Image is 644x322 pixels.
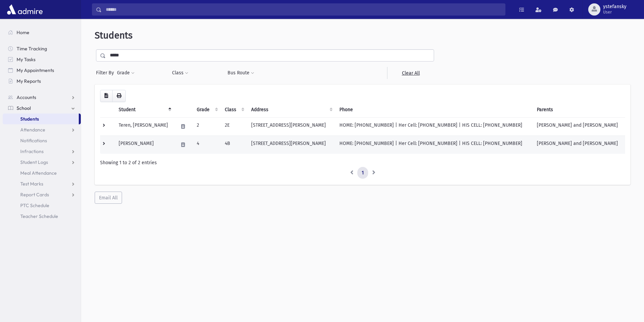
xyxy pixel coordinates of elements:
[221,102,247,118] th: Class: activate to sort column ascending
[117,67,135,79] button: Grade
[17,29,29,35] span: Home
[3,146,81,157] a: Infractions
[247,102,335,118] th: Address: activate to sort column ascending
[335,117,533,135] td: HOME: [PHONE_NUMBER] | Her Cell: [PHONE_NUMBER] | HIS CELL: [PHONE_NUMBER]
[20,192,49,198] span: Report Cards
[3,65,81,76] a: My Appointments
[17,56,35,63] span: My Tasks
[221,117,247,135] td: 2E
[115,117,174,135] td: Teren, [PERSON_NAME]
[3,168,81,178] a: Meal Attendance
[20,148,44,154] span: Infractions
[20,213,58,219] span: Teacher Schedule
[3,103,81,114] a: School
[221,135,247,154] td: 4B
[20,202,49,208] span: PTC Schedule
[603,4,626,9] span: ystefansky
[247,117,335,135] td: [STREET_ADDRESS][PERSON_NAME]
[193,117,221,135] td: 2
[17,78,41,84] span: My Reports
[3,211,81,222] a: Teacher Schedule
[3,124,81,135] a: Attendance
[102,3,505,16] input: Search
[20,159,48,165] span: Student Logs
[96,69,117,76] span: Filter By
[172,67,189,79] button: Class
[3,178,81,189] a: Test Marks
[17,94,36,100] span: Accounts
[17,105,31,111] span: School
[115,102,174,118] th: Student: activate to sort column descending
[3,92,81,103] a: Accounts
[20,138,47,144] span: Notifications
[193,135,221,154] td: 4
[17,46,47,52] span: Time Tracking
[3,189,81,200] a: Report Cards
[227,67,255,79] button: Bus Route
[387,67,434,79] a: Clear All
[17,67,54,73] span: My Appointments
[193,102,221,118] th: Grade: activate to sort column ascending
[3,54,81,65] a: My Tasks
[603,9,626,15] span: User
[95,30,133,41] span: Students
[20,170,57,176] span: Meal Attendance
[3,157,81,168] a: Student Logs
[20,127,45,133] span: Attendance
[20,116,39,122] span: Students
[100,90,113,102] button: CSV
[3,43,81,54] a: Time Tracking
[533,135,625,154] td: [PERSON_NAME] and [PERSON_NAME]
[5,3,44,16] img: AdmirePro
[357,167,368,179] a: 1
[3,27,81,38] a: Home
[335,135,533,154] td: HOME: [PHONE_NUMBER] | Her Cell: [PHONE_NUMBER] | HIS CELL: [PHONE_NUMBER]
[247,135,335,154] td: [STREET_ADDRESS][PERSON_NAME]
[20,181,43,187] span: Test Marks
[3,135,81,146] a: Notifications
[112,90,126,102] button: Print
[3,76,81,86] a: My Reports
[100,159,625,166] div: Showing 1 to 2 of 2 entries
[533,117,625,135] td: [PERSON_NAME] and [PERSON_NAME]
[335,102,533,118] th: Phone
[115,135,174,154] td: [PERSON_NAME]
[3,200,81,211] a: PTC Schedule
[3,114,79,124] a: Students
[95,192,122,204] button: Email All
[533,102,625,118] th: Parents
